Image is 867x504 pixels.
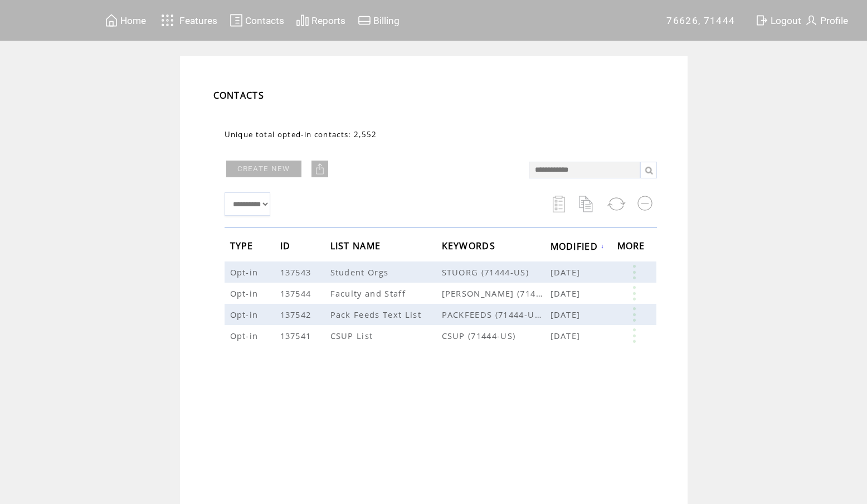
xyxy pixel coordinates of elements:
[442,243,499,249] a: KEYWORDS
[551,330,583,341] span: [DATE]
[296,13,309,27] img: chart.svg
[551,309,583,320] span: [DATE]
[179,15,217,26] span: Features
[280,330,314,341] span: 137541
[617,237,648,258] span: MORE
[226,161,301,177] a: CREATE NEW
[358,13,371,27] img: creidtcard.svg
[294,12,347,29] a: Reports
[280,237,294,258] span: ID
[280,266,314,278] span: 137543
[230,243,256,249] a: TYPE
[330,266,392,278] span: Student Orgs
[330,309,425,320] span: Pack Feeds Text List
[245,15,284,26] span: Contacts
[803,12,850,29] a: Profile
[230,237,256,258] span: TYPE
[820,15,848,26] span: Profile
[213,89,265,101] span: CONTACTS
[156,9,219,31] a: Features
[551,243,605,249] a: MODIFIED↓
[330,330,376,341] span: CSUP List
[442,237,499,258] span: KEYWORDS
[666,15,735,26] span: 76626, 71444
[103,12,148,29] a: Home
[230,13,243,27] img: contacts.svg
[230,309,261,320] span: Opt-in
[280,243,294,249] a: ID
[105,13,118,27] img: home.svg
[280,288,314,299] span: 137544
[805,13,818,27] img: profile.svg
[753,12,803,29] a: Logout
[230,330,261,341] span: Opt-in
[373,15,400,26] span: Billing
[551,266,583,278] span: [DATE]
[330,243,384,249] a: LIST NAME
[230,266,261,278] span: Opt-in
[442,330,551,341] span: CSUP (71444-US)
[442,288,551,299] span: PACKON (71444-US)
[551,238,601,258] span: MODIFIED
[330,237,384,258] span: LIST NAME
[356,12,401,29] a: Billing
[442,266,551,278] span: STUORG (71444-US)
[755,13,768,27] img: exit.svg
[280,309,314,320] span: 137542
[230,288,261,299] span: Opt-in
[225,129,377,139] span: Unique total opted-in contacts: 2,552
[158,11,177,30] img: features.svg
[771,15,801,26] span: Logout
[311,15,345,26] span: Reports
[442,309,551,320] span: PACKFEEDS (71444-US)
[120,15,146,26] span: Home
[228,12,286,29] a: Contacts
[551,288,583,299] span: [DATE]
[314,163,325,175] img: upload.png
[330,288,409,299] span: Faculty and Staff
